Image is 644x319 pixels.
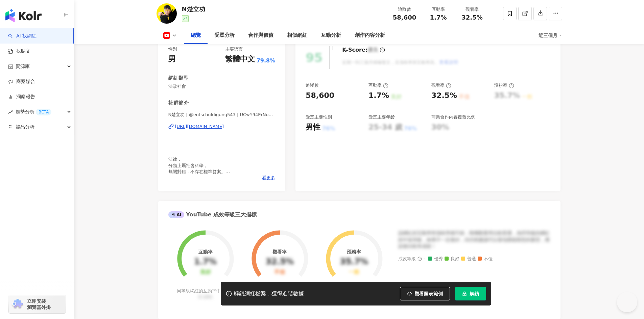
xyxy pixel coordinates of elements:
span: 看更多 [262,175,275,181]
button: 觀看圖表範例 [400,287,450,300]
button: 解鎖 [455,287,486,300]
div: 漲粉率 [347,249,361,255]
div: 1.7% [368,90,389,101]
div: 社群簡介 [168,100,189,107]
div: 解鎖網紅檔案，獲得進階數據 [234,290,304,297]
a: [URL][DOMAIN_NAME] [168,124,276,130]
a: 找貼文 [8,48,30,55]
a: 商案媒合 [8,78,35,85]
span: 79.8% [257,57,276,64]
span: 法政社會 [168,83,276,89]
div: 32.5% [266,257,294,267]
div: 相似網紅 [287,31,307,39]
span: N楚立功 | @entschuldigung543 | UCwY94ErNoeaDf25XpxU8yhQ [168,112,276,118]
div: BETA [36,109,51,115]
span: 觀看圖表範例 [414,291,443,296]
div: 受眾主要性別 [306,114,332,120]
div: 漲粉率 [494,82,514,88]
div: 創作內容分析 [355,31,385,39]
div: N楚立功 [182,5,205,13]
div: 主要語言 [225,46,243,52]
img: chrome extension [11,299,24,310]
span: lock [462,291,467,296]
span: 58,600 [393,14,416,21]
div: 繁體中文 [225,54,255,64]
img: KOL Avatar [157,3,177,24]
div: 追蹤數 [306,82,319,88]
span: rise [8,110,13,114]
div: [URL][DOMAIN_NAME] [175,124,224,130]
span: 解鎖 [470,291,479,296]
span: 普通 [461,257,476,262]
div: 不佳 [274,269,285,275]
div: 該網紅的互動率和漲粉率都不錯，唯獨觀看率比較普通，為同等級的網紅的中低等級，效果不一定會好，但仍然建議可以發包開箱類型的案型，應該會比較有成效！ [398,230,550,250]
div: 58,600 [306,90,334,101]
div: YouTube 成效等級三大指標 [168,211,257,218]
div: 性別 [168,46,177,52]
a: searchAI 找網紅 [8,33,37,39]
div: 互動分析 [321,31,341,39]
span: 1.7% [430,14,447,21]
div: 32.5% [431,90,457,101]
img: logo [5,9,42,22]
div: 受眾分析 [214,31,235,39]
span: 32.5% [461,14,482,21]
div: 成效等級 ： [398,257,550,262]
div: 觀看率 [431,82,451,88]
span: 趨勢分析 [16,104,51,119]
div: 男性 [306,122,320,133]
span: 資源庫 [16,59,30,74]
span: 不佳 [478,257,493,262]
a: chrome extension立即安裝 瀏覽器外掛 [9,295,66,313]
div: 互動率 [426,6,451,13]
span: 良好 [445,257,459,262]
div: 良好 [200,269,211,275]
div: 總覽 [191,31,201,39]
div: 觀看率 [272,249,287,255]
span: 競品分析 [16,119,34,135]
div: 觀看率 [459,6,485,13]
div: 互動率 [198,249,213,255]
div: K-Score : [342,46,385,54]
a: 洞察報告 [8,94,35,100]
div: 網紅類型 [168,75,189,82]
div: 35.7% [340,257,368,267]
div: 合作與價值 [248,31,273,39]
div: 1.7% [194,257,217,267]
div: 商業合作內容覆蓋比例 [431,114,475,120]
div: 近三個月 [539,30,562,41]
span: 優秀 [428,257,443,262]
div: 互動率 [368,82,388,88]
div: AI [168,211,185,218]
div: 一般 [349,269,359,275]
div: 男 [168,54,176,64]
div: 追蹤數 [392,6,418,13]
div: 受眾主要年齡 [368,114,395,120]
span: 立即安裝 瀏覽器外掛 [27,298,51,310]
